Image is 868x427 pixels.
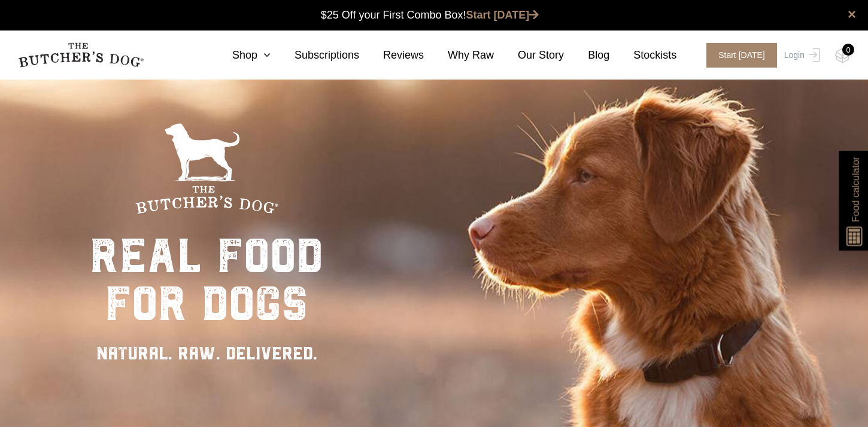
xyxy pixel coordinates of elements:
[848,7,856,22] a: close
[424,47,494,63] a: Why Raw
[781,43,820,68] a: Login
[90,232,323,328] div: real food for dogs
[90,340,323,367] div: NATURAL. RAW. DELIVERED.
[494,47,564,63] a: Our Story
[842,44,854,56] div: 0
[835,48,850,63] img: TBD_Cart-Empty.png
[208,47,271,63] a: Shop
[271,47,359,63] a: Subscriptions
[848,157,863,222] span: Food calculator
[706,43,777,68] span: Start [DATE]
[694,43,781,68] a: Start [DATE]
[466,9,539,21] a: Start [DATE]
[609,47,676,63] a: Stockists
[564,47,609,63] a: Blog
[359,47,424,63] a: Reviews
